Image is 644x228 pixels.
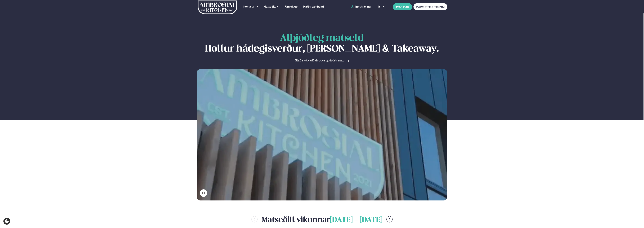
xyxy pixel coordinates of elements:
a: MATUR FYRIR FYRIRTÆKI [413,3,447,10]
a: Cookie settings [3,218,10,225]
button: BÓKA BORÐ [393,3,412,10]
button: menu-btn-left [251,216,258,222]
p: Staðir okkar & [258,58,385,62]
a: Dalvegur 30 [312,58,330,62]
span: is [378,5,382,8]
h1: Hollur hádegisverður, [PERSON_NAME] & Takeaway. [197,33,447,54]
span: Þjónusta [243,5,254,8]
span: Um okkur [285,5,298,8]
button: is [376,5,388,8]
span: [DATE] - [DATE] [330,216,382,224]
a: Innskráning [351,5,371,8]
span: Matseðill [264,5,276,8]
a: Hafðu samband [303,5,324,9]
span: Alþjóðleg matseld [280,34,364,43]
img: logo [197,1,237,14]
a: Matseðill [264,5,276,9]
span: Hafðu samband [303,5,324,8]
h2: Matseðill vikunnar [262,214,382,225]
a: Þjónusta [243,5,254,9]
a: Um okkur [285,5,298,9]
a: Katrinatun 4 [332,58,349,62]
button: menu-btn-right [386,216,393,222]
